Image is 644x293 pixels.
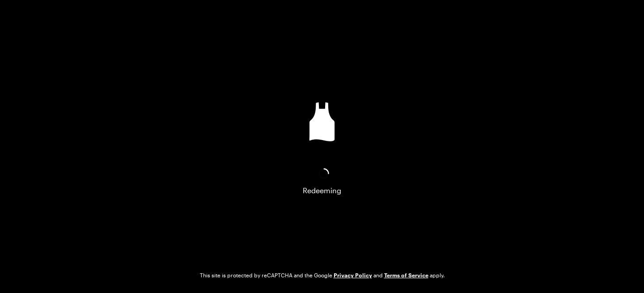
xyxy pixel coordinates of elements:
span: Redeeming [303,185,341,196]
div: This site is protected by reCAPTCHA and the Google and apply. [200,272,445,279]
img: tastemade [291,15,353,22]
a: Go to Tastemade Homepage [291,14,353,25]
a: Google Privacy Policy [334,271,372,279]
a: Google Terms of Service [384,271,428,279]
